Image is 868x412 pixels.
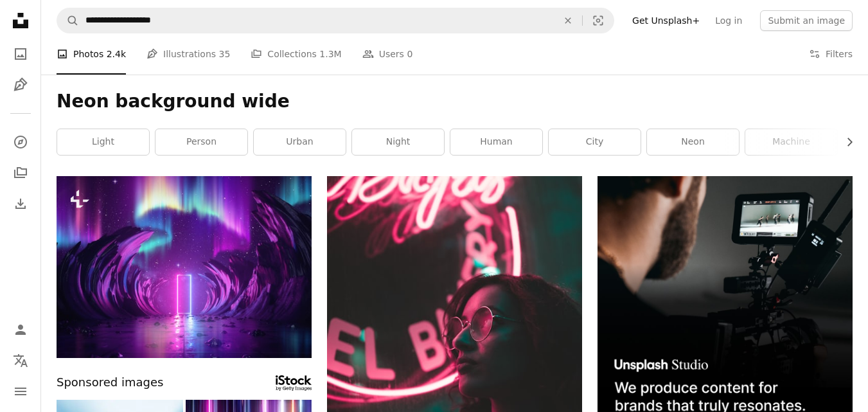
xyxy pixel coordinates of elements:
[57,373,163,392] span: Sponsored images
[647,129,739,155] a: neon
[251,33,341,75] a: Collections 1.3M
[583,8,614,33] button: Visual search
[8,72,33,98] a: Illustrations
[407,47,412,61] span: 0
[319,47,341,61] span: 1.3M
[760,10,853,31] button: Submit an image
[57,8,614,33] form: Find visuals sitewide
[8,41,33,67] a: Photos
[838,129,853,155] button: scroll list to the right
[8,129,33,155] a: Explore
[352,129,444,155] a: night
[219,47,231,61] span: 35
[8,379,33,404] button: Menu
[57,90,853,113] h1: Neon background wide
[155,129,247,155] a: person
[624,10,707,31] a: Get Unsplash+
[8,348,33,373] button: Language
[57,261,312,273] a: 3d render, abstract pink blue neon background, cosmic landscape, northern polar lights, esoteric ...
[327,330,582,341] a: selective focus photo of woman with neon light signage background
[450,129,542,155] a: human
[57,129,149,155] a: light
[254,129,346,155] a: urban
[809,33,853,75] button: Filters
[745,129,837,155] a: machine
[554,8,582,33] button: Clear
[549,129,641,155] a: city
[8,191,33,217] a: Download History
[362,33,413,75] a: Users 0
[8,160,33,186] a: Collections
[8,317,33,343] a: Log in / Sign up
[57,176,312,358] img: 3d render, abstract pink blue neon background, cosmic landscape, northern polar lights, esoteric ...
[146,33,230,75] a: Illustrations 35
[707,10,750,31] a: Log in
[57,8,79,33] button: Search Unsplash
